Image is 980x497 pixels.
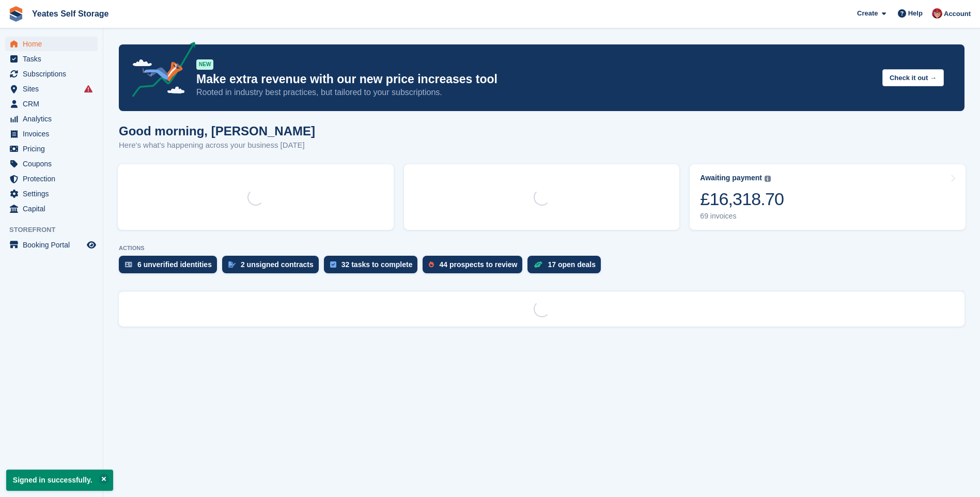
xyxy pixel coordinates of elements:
[330,261,336,268] img: task-75834270c22a3079a89374b754ae025e5fb1db73e45f91037f5363f120a921f8.svg
[857,8,878,19] span: Create
[222,256,324,278] a: 2 unsigned contracts
[23,37,85,51] span: Home
[125,261,132,268] img: verify_identity-adf6edd0f0f0b5bbfe63781bf79b02c33cf7c696d77639b501bdc392416b5a36.svg
[23,157,85,171] span: Coupons
[5,67,98,81] a: menu
[119,139,315,151] p: Here's what's happening across your business [DATE]
[196,87,874,98] p: Rooted in industry best practices, but tailored to your subscriptions.
[5,187,98,201] a: menu
[9,225,103,235] span: Storefront
[119,245,965,252] p: ACTIONS
[534,261,542,268] img: deal-1b604bf984904fb50ccaf53a9ad4b4a5d6e5aea283cecdc64d6e3604feb123c2.svg
[5,201,98,216] a: menu
[23,52,85,66] span: Tasks
[5,37,98,51] a: menu
[341,260,413,269] div: 32 tasks to complete
[23,127,85,141] span: Invoices
[548,260,596,269] div: 17 open deals
[23,201,85,216] span: Capital
[5,112,98,126] a: menu
[882,69,944,86] button: Check it out →
[6,470,113,491] p: Signed in successfully.
[84,85,92,93] i: Smart entry sync failures have occurred
[700,212,784,221] div: 69 invoices
[23,97,85,111] span: CRM
[85,239,98,251] a: Preview store
[119,256,222,278] a: 6 unverified identities
[23,82,85,96] span: Sites
[5,172,98,186] a: menu
[932,8,942,19] img: Wendie Tanner
[324,256,423,278] a: 32 tasks to complete
[23,172,85,186] span: Protection
[196,59,213,70] div: NEW
[690,164,966,230] a: Awaiting payment £16,318.70 69 invoices
[765,176,771,182] img: icon-info-grey-7440780725fd019a000dd9b08b2336e03edf1995a4989e88bcd33f0948082b44.svg
[5,82,98,96] a: menu
[700,189,784,210] div: £16,318.70
[23,112,85,126] span: Analytics
[5,157,98,171] a: menu
[5,52,98,66] a: menu
[423,256,527,278] a: 44 prospects to review
[23,142,85,156] span: Pricing
[196,72,874,87] p: Make extra revenue with our new price increases tool
[8,6,24,22] img: stora-icon-8386f47178a22dfd0bd8f6a31ec36ba5ce8667c1dd55bd0f319d3a0aa187defe.svg
[429,261,434,268] img: prospect-51fa495bee0391a8d652442698ab0144808aea92771e9ea1ae160a38d050c398.svg
[527,256,606,278] a: 17 open deals
[5,238,98,252] a: menu
[228,261,236,268] img: contract_signature_icon-13c848040528278c33f63329250d36e43548de30e8caae1d1a13099fd9432cc5.svg
[123,42,196,101] img: price-adjustments-announcement-icon-8257ccfd72463d97f412b2fc003d46551f7dbcb40ab6d574587a9cd5c0d94...
[23,67,85,81] span: Subscriptions
[5,97,98,111] a: menu
[23,187,85,201] span: Settings
[119,124,315,138] h1: Good morning, [PERSON_NAME]
[137,260,212,269] div: 6 unverified identities
[241,260,314,269] div: 2 unsigned contracts
[5,142,98,156] a: menu
[700,174,762,182] div: Awaiting payment
[908,8,923,19] span: Help
[439,260,517,269] div: 44 prospects to review
[944,9,971,19] span: Account
[23,238,85,252] span: Booking Portal
[28,5,113,22] a: Yeates Self Storage
[5,127,98,141] a: menu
